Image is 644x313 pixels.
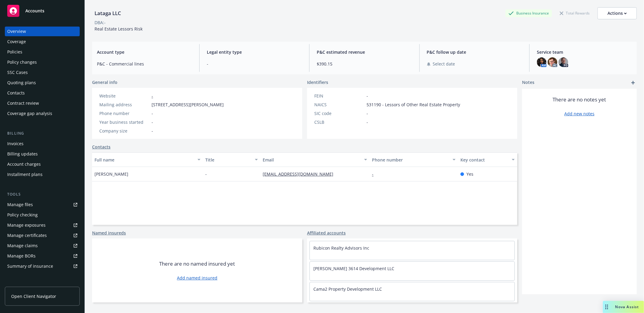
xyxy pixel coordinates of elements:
[7,98,39,108] div: Contract review
[553,96,606,103] span: There are no notes yet
[205,157,252,163] div: Title
[307,230,346,236] a: Affiliated accounts
[92,9,123,17] div: Lataga LLC
[207,61,302,67] span: -
[460,157,508,163] div: Key contact
[314,93,364,99] div: FEIN
[5,251,80,261] a: Manage BORs
[205,171,207,177] span: -
[92,144,111,150] a: Contacts
[317,49,412,55] span: P&C estimated revenue
[607,8,627,19] div: Actions
[522,79,534,86] span: Notes
[372,157,449,163] div: Phone number
[5,191,80,197] div: Tools
[372,171,378,177] a: -
[5,210,80,220] a: Policy checking
[317,61,412,67] span: $390.15
[152,101,224,108] span: [STREET_ADDRESS][PERSON_NAME]
[307,79,328,85] span: Identifiers
[5,47,80,57] a: Policies
[5,88,80,98] a: Contacts
[603,301,610,313] div: Drag to move
[95,19,106,26] div: DBA: -
[5,109,80,118] a: Coverage gap analysis
[5,231,80,240] a: Manage certificates
[367,101,460,108] span: 531190 - Lessors of Other Real Estate Property
[95,157,194,163] div: Full name
[5,170,80,179] a: Installment plans
[11,293,56,299] span: Open Client Navigator
[603,301,644,313] button: Nova Assist
[7,78,36,88] div: Quoting plans
[7,251,36,261] div: Manage BORs
[99,93,149,99] div: Website
[95,171,128,177] span: [PERSON_NAME]
[5,130,80,136] div: Billing
[370,152,458,167] button: Phone number
[314,101,364,108] div: NAICS
[92,230,126,236] a: Named insureds
[5,37,80,46] a: Coverage
[207,49,302,55] span: Legal entity type
[7,57,37,67] div: Policy changes
[7,200,33,209] div: Manage files
[7,109,52,118] div: Coverage gap analysis
[152,110,153,117] span: -
[559,57,568,67] img: photo
[5,68,80,77] a: SSC Cases
[5,200,80,209] a: Manage files
[7,170,43,179] div: Installment plans
[7,68,28,77] div: SSC Cases
[7,139,24,149] div: Invoices
[557,9,593,17] div: Total Rewards
[95,26,143,32] span: Real Estate Lessors Risk
[433,61,455,67] span: Select date
[7,241,38,251] div: Manage claims
[260,152,370,167] button: Email
[152,119,153,125] span: -
[548,57,557,67] img: photo
[97,61,192,67] span: P&C - Commercial lines
[5,27,80,36] a: Overview
[313,286,382,292] a: Cama2 Property Development LLC
[367,93,368,99] span: -
[367,110,368,117] span: -
[7,37,26,46] div: Coverage
[5,220,80,230] a: Manage exposures
[97,49,192,55] span: Account type
[92,79,117,85] span: General info
[92,152,203,167] button: Full name
[159,260,235,267] span: There are no named insured yet
[367,119,368,125] span: -
[99,128,149,134] div: Company size
[615,304,639,309] span: Nova Assist
[99,110,149,117] div: Phone number
[7,210,38,220] div: Policy checking
[5,159,80,169] a: Account charges
[99,119,149,125] div: Year business started
[313,266,394,271] a: [PERSON_NAME] 3614 Development LLC
[263,157,360,163] div: Email
[598,7,637,19] button: Actions
[263,171,338,177] a: [EMAIL_ADDRESS][DOMAIN_NAME]
[5,57,80,67] a: Policy changes
[5,241,80,251] a: Manage claims
[313,245,369,251] a: Rubicon Realty Advisors Inc
[537,49,632,55] span: Service team
[314,119,364,125] div: CSLB
[5,78,80,88] a: Quoting plans
[7,27,26,36] div: Overview
[152,93,153,99] a: -
[7,149,38,159] div: Billing updates
[5,2,80,19] a: Accounts
[505,9,552,17] div: Business Insurance
[99,101,149,108] div: Mailing address
[203,152,261,167] button: Title
[630,79,637,86] a: add
[466,171,473,177] span: Yes
[427,49,522,55] span: P&C follow up date
[537,57,546,67] img: photo
[5,98,80,108] a: Contract review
